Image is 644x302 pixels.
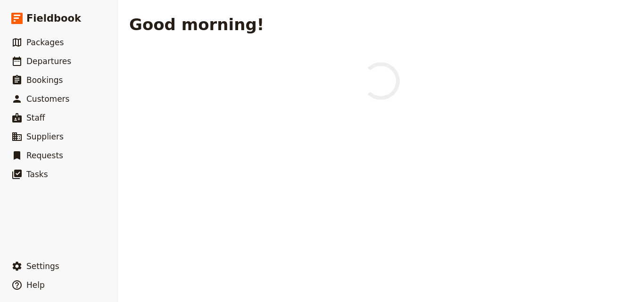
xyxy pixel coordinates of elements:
span: Staff [26,113,45,122]
span: Requests [26,151,63,160]
span: Customers [26,94,69,104]
span: Packages [26,38,64,47]
span: Fieldbook [26,11,81,25]
span: Suppliers [26,132,64,141]
span: Departures [26,57,71,66]
span: Bookings [26,75,63,85]
h1: Good morning! [129,15,264,34]
span: Settings [26,261,59,271]
span: Help [26,280,45,290]
span: Tasks [26,170,48,179]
